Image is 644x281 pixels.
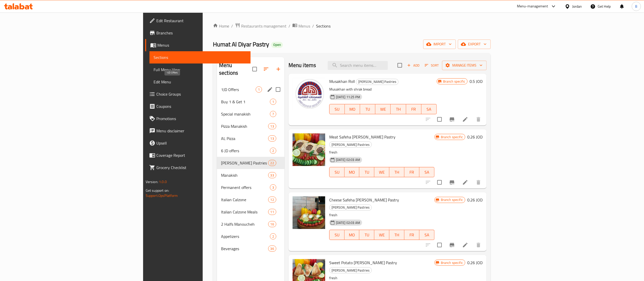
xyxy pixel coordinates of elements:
[268,209,276,215] div: items
[268,161,276,165] span: 22
[423,61,440,69] button: Sort
[157,42,246,48] span: Menus
[149,76,251,88] a: Edit Menu
[442,61,487,70] button: Manage items
[221,148,270,154] span: 6 JD offers
[156,116,246,122] span: Promotions
[221,233,270,239] span: Appetizers
[289,61,316,69] h2: Menu items
[145,112,251,125] a: Promotions
[356,79,398,85] span: [PERSON_NAME] Pastries
[423,106,435,113] span: SA
[156,152,246,158] span: Coverage Report
[268,173,276,178] span: 33
[217,218,284,230] div: 2 Halfs Manoucheh16
[446,239,458,251] button: Branch-specific-item
[156,140,246,146] span: Upsell
[221,160,268,166] div: Shamia Pastries
[217,81,284,257] nav: Menu sections
[360,104,375,114] button: TU
[221,209,268,215] span: Italian Calzone Meals
[145,15,251,27] a: Edit Restaurant
[389,167,404,177] button: TH
[145,88,251,100] a: Choice Groups
[406,104,421,114] button: FR
[329,142,372,148] div: Shamia Pastries
[145,27,251,39] a: Branches
[156,30,246,36] span: Branches
[376,231,387,239] span: WE
[221,197,268,203] span: Italian Calzone
[221,221,268,227] span: 2 Halfs Manoucheh
[268,160,276,166] div: items
[156,91,246,97] span: Choice Groups
[221,172,268,178] span: Manakish
[149,63,251,76] a: Full Menu View
[330,142,372,148] span: [PERSON_NAME] Pastries
[221,246,268,252] span: Beverages
[146,187,169,194] span: Get support on:
[156,103,246,109] span: Coupons
[472,239,485,251] button: delete
[329,133,395,141] span: Meat Safeha [PERSON_NAME] Pastry
[256,87,262,92] span: 1
[156,18,246,24] span: Edit Restaurant
[329,78,355,85] span: Musakhan Roll
[221,111,270,117] span: Special manakish
[217,132,284,145] div: AL Pizza13
[329,104,345,114] button: SU
[270,233,276,239] div: items
[272,63,284,75] button: Add section
[146,192,178,199] a: Support.OpsPlatform
[221,160,268,166] span: [PERSON_NAME] Pastries
[404,167,419,177] button: FR
[270,184,276,190] div: items
[217,120,284,132] div: Pizza Manakish13
[434,240,445,250] span: Select to update
[391,231,402,239] span: TH
[217,230,284,242] div: Appetizers2
[293,78,325,110] img: Musakhan Roll
[391,169,402,176] span: TH
[345,167,360,177] button: MO
[332,106,343,113] span: SU
[394,60,405,71] span: Select section
[334,95,362,99] span: [DATE] 11:25 PM
[270,148,276,154] div: items
[334,220,362,225] span: [DATE] 02:03 AM
[217,145,284,157] div: 6 JD offers2
[462,116,468,122] a: Edit menu item
[404,230,419,240] button: FR
[332,231,342,239] span: SU
[156,128,246,134] span: Menu disclaimer
[472,176,485,188] button: delete
[217,83,284,96] div: 1JD Offers1edit
[149,51,251,63] a: Sections
[421,61,442,69] span: Sort items
[427,41,452,47] span: import
[328,61,388,70] input: search
[329,212,434,218] p: fresh
[462,41,487,47] span: export
[421,169,432,176] span: SA
[221,135,268,142] div: AL Pizza
[329,259,397,266] span: Sweet Potato [PERSON_NAME] Pastry
[221,184,270,190] div: Permanent offers
[347,169,358,176] span: MO
[270,148,276,153] span: 2
[145,100,251,112] a: Coupons
[217,242,284,255] div: Beverages36
[270,99,276,104] span: 1
[393,106,404,113] span: TH
[221,123,268,129] span: Pizza Manakish
[375,104,391,114] button: WE
[347,106,358,113] span: MO
[406,169,417,176] span: FR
